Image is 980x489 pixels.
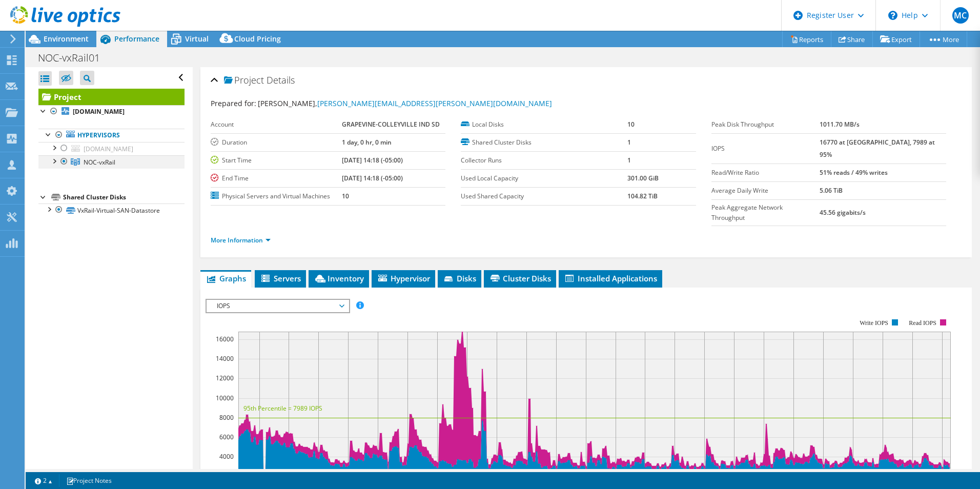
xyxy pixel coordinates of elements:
a: Export [872,31,920,47]
b: 1 day, 0 hr, 0 min [342,138,392,147]
a: Project [38,89,185,105]
span: Hypervisor [377,273,430,283]
span: [DOMAIN_NAME] [84,145,133,153]
b: 16770 at [GEOGRAPHIC_DATA], 7989 at 95% [820,138,935,159]
b: 10 [627,120,635,129]
label: Physical Servers and Virtual Machines [211,191,342,201]
label: Local Disks [461,119,627,130]
span: Cluster Disks [489,273,551,283]
label: Shared Cluster Disks [461,137,627,148]
span: Environment [44,34,89,44]
h1: NOC-vxRail01 [33,52,116,64]
b: 1011.70 MB/s [820,120,860,129]
label: Used Shared Capacity [461,191,627,201]
span: Inventory [314,273,364,283]
span: Performance [114,34,159,44]
span: Graphs [206,273,246,283]
b: [DATE] 14:18 (-05:00) [342,174,403,182]
text: 95th Percentile = 7989 IOPS [243,404,322,413]
text: 4000 [219,452,234,461]
a: [PERSON_NAME][EMAIL_ADDRESS][PERSON_NAME][DOMAIN_NAME] [317,98,552,108]
span: MC [952,7,969,24]
label: Duration [211,137,342,148]
label: Start Time [211,155,342,166]
label: Used Local Capacity [461,173,627,184]
a: Hypervisors [38,129,185,142]
b: 5.06 TiB [820,186,843,195]
a: NOC-vxRail [38,155,185,169]
span: Project [224,75,264,86]
a: Project Notes [59,474,119,487]
a: [DOMAIN_NAME] [38,105,185,118]
span: NOC-vxRail [84,158,115,167]
text: 10000 [216,394,234,402]
text: Write IOPS [860,319,888,327]
span: IOPS [212,300,343,312]
span: Cloud Pricing [234,34,281,44]
b: 1 [627,138,631,147]
text: 12000 [216,374,234,382]
span: Details [267,74,295,86]
a: Share [831,31,873,47]
a: More Information [211,236,271,244]
a: [DOMAIN_NAME] [38,142,185,155]
text: 14000 [216,354,234,363]
a: VxRail-Virtual-SAN-Datastore [38,203,185,217]
text: 8000 [219,413,234,422]
a: More [920,31,967,47]
span: Installed Applications [564,273,657,283]
label: Peak Aggregate Network Throughput [711,202,820,223]
b: 1 [627,156,631,165]
span: Disks [443,273,476,283]
label: Read/Write Ratio [711,168,820,178]
label: Prepared for: [211,98,256,108]
b: 104.82 TiB [627,192,658,200]
b: 301.00 GiB [627,174,659,182]
svg: \n [888,11,897,20]
b: 45.56 gigabits/s [820,208,866,217]
b: GRAPEVINE-COLLEYVILLE IND SD [342,120,440,129]
label: Average Daily Write [711,186,820,196]
span: [PERSON_NAME], [258,98,552,108]
b: [DOMAIN_NAME] [73,107,125,116]
b: 10 [342,192,349,200]
span: Virtual [185,34,209,44]
label: Account [211,119,342,130]
text: Read IOPS [909,319,936,327]
label: Peak Disk Throughput [711,119,820,130]
a: 2 [28,474,59,487]
span: Servers [260,273,301,283]
div: Shared Cluster Disks [63,191,185,203]
b: 51% reads / 49% writes [820,168,888,177]
b: [DATE] 14:18 (-05:00) [342,156,403,165]
text: 16000 [216,335,234,343]
label: Collector Runs [461,155,627,166]
a: Reports [782,31,831,47]
label: End Time [211,173,342,184]
text: 6000 [219,433,234,441]
label: IOPS [711,144,820,154]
